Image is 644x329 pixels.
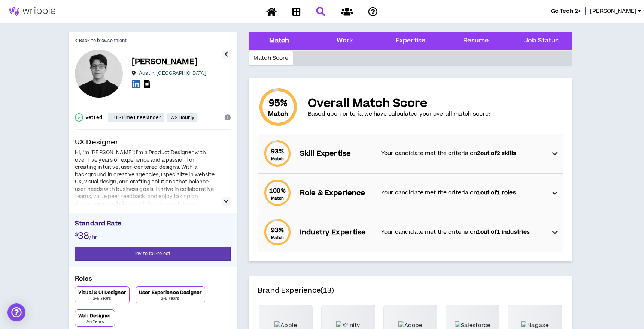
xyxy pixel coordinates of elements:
[75,50,123,98] div: Alfie S.
[75,113,83,122] span: check-circle
[258,213,563,252] div: 93%MatchIndustry ExpertiseYour candidate met the criteria on1out of1 industries
[381,149,545,158] p: Your candidate met the criteria on
[300,227,374,238] p: Industry Expertise
[381,189,545,197] p: Your candidate met the criteria on
[78,290,126,296] p: Visual & UI Designer
[86,319,104,325] p: 2-5 Years
[75,219,231,230] p: Standard Rate
[477,189,516,197] strong: 1 out of 1 roles
[132,57,198,67] p: [PERSON_NAME]
[170,114,194,120] p: W2 Hourly
[271,235,284,240] small: Match
[269,186,286,195] span: 100 %
[477,228,530,236] strong: 1 out of 1 industries
[225,114,231,120] span: info-circle
[269,98,288,110] span: 95 %
[75,274,231,286] p: Roles
[300,149,374,159] p: Skill Expertise
[271,195,284,201] small: Match
[524,36,559,46] div: Job Status
[551,7,581,15] span: Go Tech 2+
[463,36,489,46] div: Resume
[337,36,353,46] div: Work
[78,230,89,243] span: 38
[78,313,112,319] p: Web Designer
[93,296,111,302] p: 2-5 Years
[269,36,289,46] div: Match
[89,233,97,241] span: /hr
[7,303,25,321] div: Open Intercom Messenger
[258,134,563,173] div: 93%MatchSkill ExpertiseYour candidate met the criteria on2out of2 skills
[590,7,637,15] span: [PERSON_NAME]
[75,137,231,148] p: UX Designer
[268,110,288,119] small: Match
[381,228,545,236] p: Your candidate met the criteria on
[111,114,161,120] p: Full-Time Freelancer
[395,36,425,46] div: Expertise
[271,226,283,235] span: 93 %
[258,285,563,305] h4: Brand Experience (13)
[308,110,490,118] p: Based upon criteria we have calculated your overall match score:
[75,231,78,238] span: $
[79,37,127,44] span: Back to browse talent
[308,97,490,110] p: Overall Match Score
[271,156,284,162] small: Match
[477,149,516,157] strong: 2 out of 2 skills
[300,188,374,198] p: Role & Experience
[75,149,217,208] div: Hi, I'm [PERSON_NAME]! I’m a Product Designer with over five years of experience and a passion fo...
[271,147,283,156] span: 93 %
[249,51,293,65] div: Match Score
[139,70,206,76] p: Austin , [GEOGRAPHIC_DATA]
[258,174,563,213] div: 100%MatchRole & ExperienceYour candidate met the criteria on1out of1 roles
[75,32,127,50] a: Back to browse talent
[161,296,179,302] p: 2-5 Years
[85,114,102,120] p: Vetted
[139,290,202,296] p: User Experience Designer
[75,247,231,261] button: Invite to Project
